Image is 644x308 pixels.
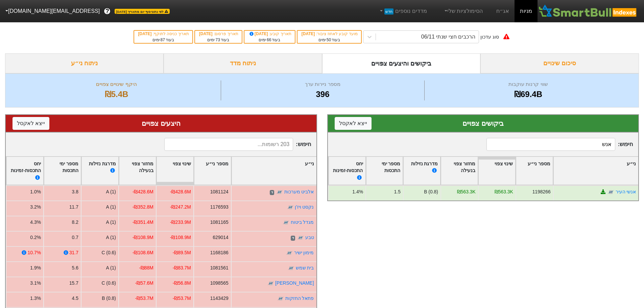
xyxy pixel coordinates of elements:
div: B (0.8) [102,295,116,302]
div: 1098565 [210,280,229,287]
div: מדרגת נזילות [406,160,438,182]
div: 1198266 [532,188,550,195]
div: בעוד ימים [248,37,291,43]
div: 1081165 [210,219,229,226]
a: מגדל ביטוח [291,219,314,225]
img: tase link [297,235,304,241]
div: -₪108.9M [133,234,153,241]
div: 1.3% [30,295,41,302]
div: 15.7 [69,280,78,287]
div: סוג עדכון [480,33,499,41]
div: Toggle SortBy [119,157,156,185]
div: מועד קובע לאחוז ציבור : [301,31,358,37]
div: 4.3% [30,219,41,226]
span: [DATE] [199,31,214,36]
div: 1176593 [210,204,229,211]
div: שווי קרנות עוקבות [426,80,630,88]
div: 1.0% [30,188,41,195]
img: tase link [286,250,293,257]
span: 73 [215,38,220,42]
div: Toggle SortBy [194,157,231,185]
div: 1.9% [30,264,41,271]
span: [DATE] [248,31,269,36]
div: Toggle SortBy [157,157,193,185]
span: 87 [161,38,165,42]
div: 3.1% [30,280,41,287]
div: 10.7% [28,249,41,256]
div: 1.5 [394,188,400,195]
span: חיפוש : [486,138,633,151]
div: בעוד ימים [301,37,358,43]
a: בית שמש [296,265,314,270]
div: הרכבים חצי שנתי 06/11 [421,33,475,41]
span: ד [291,236,295,241]
img: tase link [276,189,283,196]
div: ביקושים צפויים [335,118,632,128]
div: -₪108.6M [133,249,153,256]
div: 31.7 [69,249,78,256]
div: ₪69.4B [426,88,630,100]
div: 4.5 [72,295,78,302]
div: בעוד ימים [138,37,189,43]
div: -₪53.7M [173,295,191,302]
div: B (0.8) [424,188,438,195]
div: A (1) [106,234,116,241]
img: tase link [283,219,289,226]
a: אלביט מערכות [284,189,314,194]
div: Toggle SortBy [6,157,43,185]
div: 1.4% [352,188,363,195]
div: תאריך כניסה לתוקף : [138,31,189,37]
input: 193 רשומות... [486,138,615,151]
div: 629014 [213,234,228,241]
img: tase link [267,280,274,287]
div: ניתוח ני״ע [5,53,164,73]
button: ייצא לאקסל [335,117,372,130]
div: בעוד ימים [198,37,238,43]
div: היצעים צפויים [13,118,310,128]
div: -₪247.2M [170,204,191,211]
div: 396 [223,88,423,100]
div: 3.8 [72,188,78,195]
span: חיפוש : [164,138,311,151]
div: C (0.6) [101,280,116,287]
div: היקף שינויים צפויים [14,80,219,88]
span: 66 [267,38,271,42]
div: ניתוח מדד [164,53,322,73]
div: ביקושים והיצעים צפויים [322,53,481,73]
button: ייצא לאקסל [13,117,49,130]
a: מדדים נוספיםחדש [376,4,430,18]
div: Toggle SortBy [403,157,440,185]
div: יחס התכסות-זמינות [331,160,363,182]
div: -₪88M [139,264,153,271]
span: ד [270,190,274,195]
span: [DATE] [302,31,316,36]
span: חדש [384,8,393,15]
div: 11.7 [69,204,78,211]
img: tase link [277,295,284,302]
a: פתאל החזקות [285,295,314,301]
div: מדרגת נזילות [84,160,116,182]
div: -₪89.5M [173,249,191,256]
div: -₪428.6M [133,188,153,195]
div: Toggle SortBy [441,157,478,185]
div: -₪108.9M [170,234,191,241]
a: טבע [305,235,314,240]
div: Toggle SortBy [516,157,553,185]
div: C (0.6) [101,249,116,256]
div: ₪563.3K [457,188,475,195]
a: אנשי העיר [615,189,636,194]
div: Toggle SortBy [81,157,118,185]
div: 5.6 [72,264,78,271]
a: [PERSON_NAME] [275,280,314,286]
span: 50 [327,38,331,42]
div: -₪56.8M [173,280,191,287]
div: 1143429 [210,295,229,302]
a: מימון ישיר [294,250,314,255]
div: 1168186 [210,249,229,256]
div: מספר ניירות ערך [223,80,423,88]
img: SmartBull [538,4,639,18]
span: [DATE] [138,31,153,36]
a: נקסט ויז'ן [295,204,314,210]
div: -₪57.6M [135,280,153,287]
div: 8.2 [72,219,78,226]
